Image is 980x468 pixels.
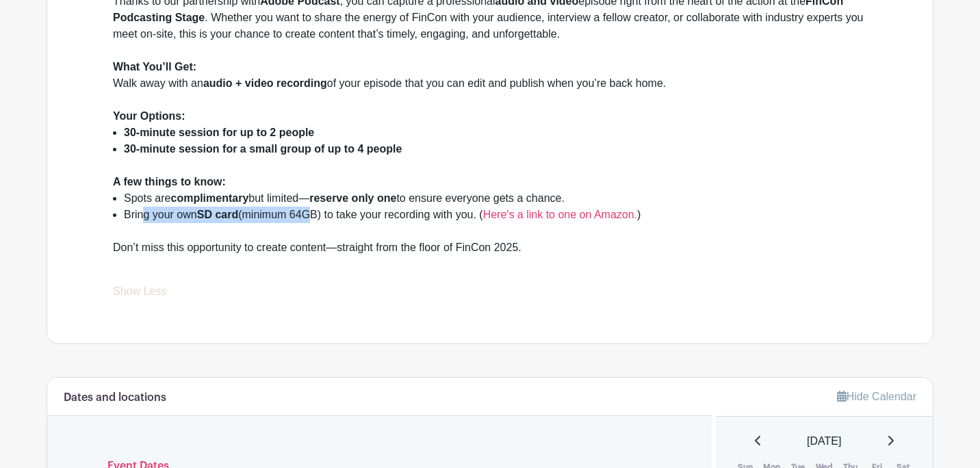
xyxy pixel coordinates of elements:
[113,239,867,272] div: Don’t miss this opportunity to create content—straight from the floor of FinCon 2025.
[807,433,841,450] span: [DATE]
[113,61,196,73] strong: What You’ll Get:
[203,77,327,89] strong: audio + video recording
[837,391,916,402] a: Hide Calendar
[483,209,637,220] a: Here's a link to one on Amazon.
[124,143,402,155] strong: 30-minute session for a small group of up to 4 people
[124,190,867,207] li: Spots are but limited— to ensure everyone gets a chance.
[309,192,396,204] strong: reserve only one
[113,59,867,108] div: Walk away with an of your episode that you can edit and publish when you’re back home.
[113,110,185,122] strong: Your Options:
[113,285,166,302] a: Show Less
[170,192,248,204] strong: complimentary
[124,127,314,138] strong: 30-minute session for up to 2 people
[124,207,867,239] li: Bring your own (minimum 64GB) to take your recording with you. ( )
[113,176,226,187] strong: A few things to know:
[197,209,238,220] strong: SD card
[64,391,166,404] h6: Dates and locations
